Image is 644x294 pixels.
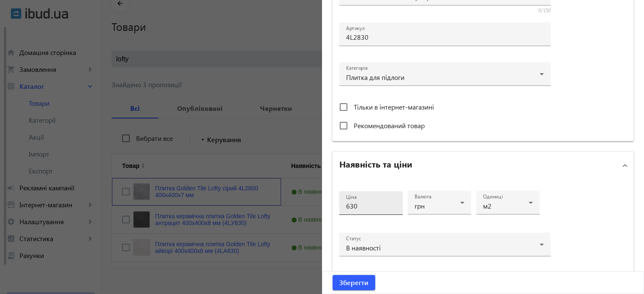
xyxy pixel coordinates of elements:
span: В наявності [346,243,381,252]
h2: Наявність та ціни [339,158,412,170]
button: Зберегти [333,275,375,290]
mat-label: Ціна [346,194,357,201]
span: м2 [483,201,491,210]
mat-label: Статус [346,235,361,242]
mat-label: Валюта [415,193,431,200]
span: Зберегти [339,278,368,287]
mat-label: Артикул [346,25,365,32]
span: грн [415,201,425,210]
span: Рекомендований товар [354,121,425,130]
mat-label: Одиниці [483,193,503,200]
mat-expansion-panel-header: Наявність та ціни [333,152,633,179]
span: Тільки в інтернет-магазині [354,102,434,111]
